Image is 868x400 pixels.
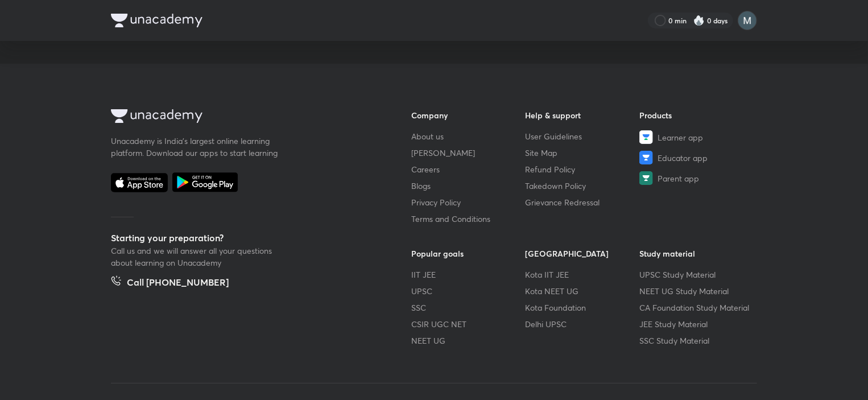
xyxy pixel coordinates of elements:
[738,11,757,30] img: Manish Sharma
[111,109,375,126] a: Company Logo
[411,285,526,297] a: UPSC
[639,248,754,259] h6: Study material
[639,130,754,144] a: Learner app
[411,109,526,121] h6: Company
[658,172,699,184] span: Parent app
[111,109,202,123] img: Company Logo
[693,15,705,26] img: streak
[526,302,640,314] a: Kota Foundation
[639,285,754,297] a: NEET UG Study Material
[639,302,754,314] a: CA Foundation Study Material
[411,335,526,347] a: NEET UG
[526,318,640,330] a: Delhi UPSC
[411,248,526,259] h6: Popular goals
[111,231,375,245] h5: Starting your preparation?
[639,171,754,185] a: Parent app
[411,269,526,281] a: IIT JEE
[658,131,703,143] span: Learner app
[639,151,754,164] a: Educator app
[526,109,640,121] h6: Help & support
[111,14,202,27] img: Company Logo
[111,135,282,159] p: Unacademy is India’s largest online learning platform. Download our apps to start learning
[526,180,640,192] a: Takedown Policy
[127,275,229,291] h5: Call [PHONE_NUMBER]
[411,318,526,330] a: CSIR UGC NET
[411,130,526,142] a: About us
[411,213,526,225] a: Terms and Conditions
[411,163,526,175] a: Careers
[526,248,640,259] h6: [GEOGRAPHIC_DATA]
[658,152,708,164] span: Educator app
[411,163,440,175] span: Careers
[639,318,754,330] a: JEE Study Material
[411,302,526,314] a: SSC
[526,130,640,142] a: User Guidelines
[639,151,653,164] img: Educator app
[526,196,640,208] a: Grievance Redressal
[639,269,754,281] a: UPSC Study Material
[526,147,640,159] a: Site Map
[411,180,526,192] a: Blogs
[111,245,282,269] p: Call us and we will answer all your questions about learning on Unacademy
[411,196,526,208] a: Privacy Policy
[111,275,229,291] a: Call [PHONE_NUMBER]
[639,109,754,121] h6: Products
[639,130,653,144] img: Learner app
[639,335,754,347] a: SSC Study Material
[526,269,640,281] a: Kota IIT JEE
[639,171,653,185] img: Parent app
[411,147,526,159] a: [PERSON_NAME]
[526,163,640,175] a: Refund Policy
[526,285,640,297] a: Kota NEET UG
